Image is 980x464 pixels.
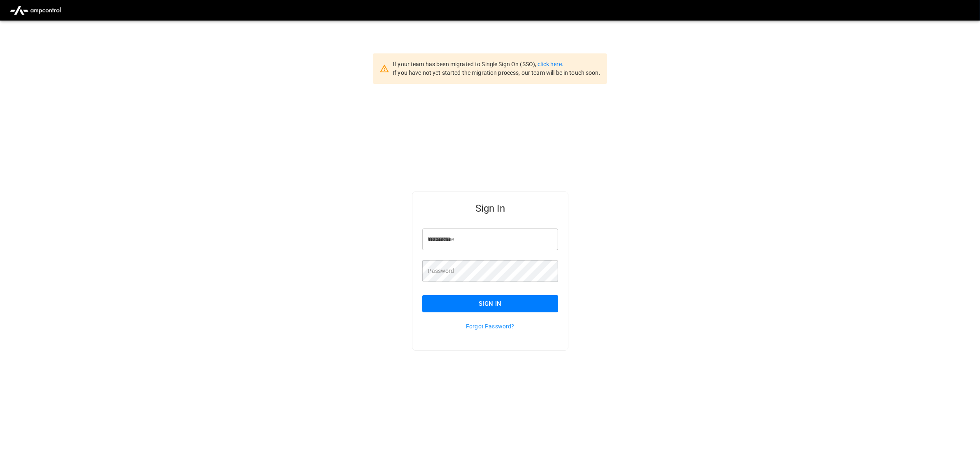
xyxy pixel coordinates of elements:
img: ampcontrol.io logo [7,2,64,18]
span: If your team has been migrated to Single Sign On (SSO), [393,61,538,67]
p: Forgot Password? [422,322,559,330]
span: If you have not yet started the migration process, our team will be in touch soon. [393,69,601,76]
a: click here. [538,61,563,67]
button: Sign In [422,295,559,312]
h5: Sign In [422,202,559,215]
